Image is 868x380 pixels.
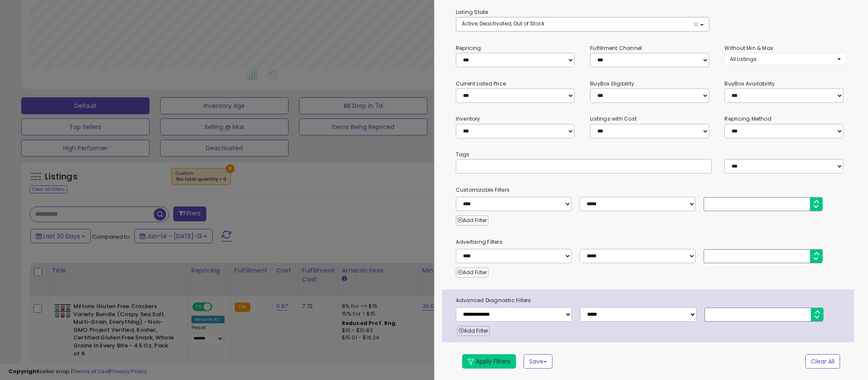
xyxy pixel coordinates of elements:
[449,150,853,159] small: Tags
[456,215,488,226] button: Add Filter
[456,115,480,122] small: Inventory
[590,115,637,122] small: Listings with Cost
[724,44,773,52] small: Without Min & Max
[724,53,846,65] button: All Listings
[456,17,709,31] button: Active, Deactivated, Out of Stock ×
[724,80,775,87] small: BuyBox Availability
[524,354,552,369] button: Save
[456,80,506,87] small: Current Listed Price
[805,354,840,369] button: Clear All
[456,8,488,16] small: Listing State
[449,185,853,195] small: Customizable Filters
[456,267,488,278] button: Add Filter
[693,20,699,29] span: ×
[456,44,481,52] small: Repricing
[449,296,854,305] span: Advanced Diagnostic Filters
[724,115,771,122] small: Repricing Method
[590,44,642,52] small: Fulfillment Channel
[462,20,544,27] span: Active, Deactivated, Out of Stock
[590,80,634,87] small: BuyBox Eligibility
[449,237,853,247] small: Advertising Filters
[457,326,490,336] button: Add Filter
[462,354,516,369] button: Apply Filters
[730,55,757,63] span: All Listings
